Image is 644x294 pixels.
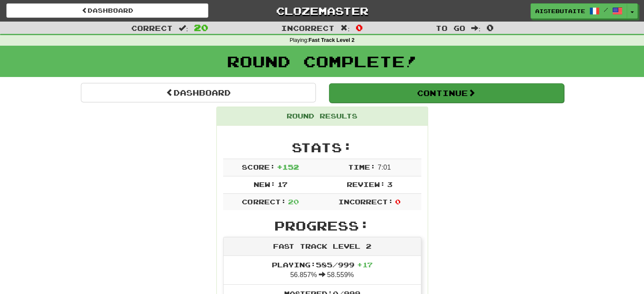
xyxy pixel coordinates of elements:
span: + 17 [357,261,373,269]
span: Incorrect [281,24,334,32]
span: 20 [194,22,208,33]
a: Dashboard [81,83,316,102]
div: Fast Track Level 2 [224,237,421,256]
span: Review: [346,180,385,188]
span: : [179,25,188,32]
span: 17 [277,180,287,188]
span: : [340,25,350,32]
strong: Fast Track Level 2 [309,37,355,43]
span: : [471,25,481,32]
button: Continue [329,83,564,103]
span: 0 [356,22,363,33]
h2: Progress: [223,219,421,233]
span: Score: [242,163,275,171]
div: Round Results [217,107,428,126]
a: Clozemaster [221,3,423,18]
span: Correct [131,24,173,32]
span: / [604,7,608,13]
a: Dashboard [6,3,208,18]
span: Incorrect: [338,198,393,206]
span: 0 [486,22,494,33]
span: 7 : 0 1 [378,164,391,171]
span: AisteButaite [535,7,585,15]
span: Correct: [242,198,286,206]
span: + 152 [277,163,299,171]
h1: Round Complete! [3,53,641,70]
h2: Stats: [223,140,421,154]
span: 3 [387,180,392,188]
li: 56.857% 58.559% [224,256,421,285]
span: Playing: 585 / 999 [272,261,373,269]
a: AisteButaite / [531,3,627,19]
span: To go [436,24,465,32]
span: Time: [348,163,376,171]
span: New: [253,180,275,188]
span: 0 [395,198,401,206]
span: 20 [288,198,299,206]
